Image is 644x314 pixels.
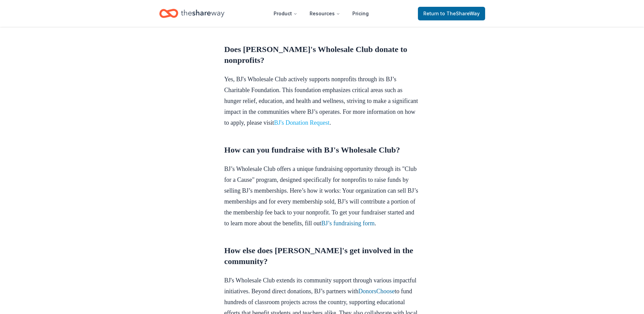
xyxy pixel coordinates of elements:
a: BJ's Donation Request [274,119,329,126]
button: Resources [304,7,346,20]
h2: How can you fundraise with BJ's Wholesale Club? [224,144,420,155]
span: to TheShareWay [440,11,480,16]
a: DonorsChoose [358,288,394,295]
span: Return [423,10,480,18]
a: BJ’s fundraising form [321,220,374,227]
a: Home [159,5,224,21]
p: Yes, BJ's Wholesale Club actively supports nonprofits through its BJ’s Charitable Foundation. Thi... [224,74,420,128]
p: BJ’s Wholesale Club offers a unique fundraising opportunity through its "Club for a Cause" progra... [224,163,420,229]
h2: Does [PERSON_NAME]'s Wholesale Club donate to nonprofits? [224,44,420,66]
a: Returnto TheShareWay [418,7,485,20]
h2: How else does [PERSON_NAME]'s get involved in the community? [224,245,420,267]
nav: Main [268,5,374,21]
button: Product [268,7,303,20]
a: Pricing [347,7,374,20]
